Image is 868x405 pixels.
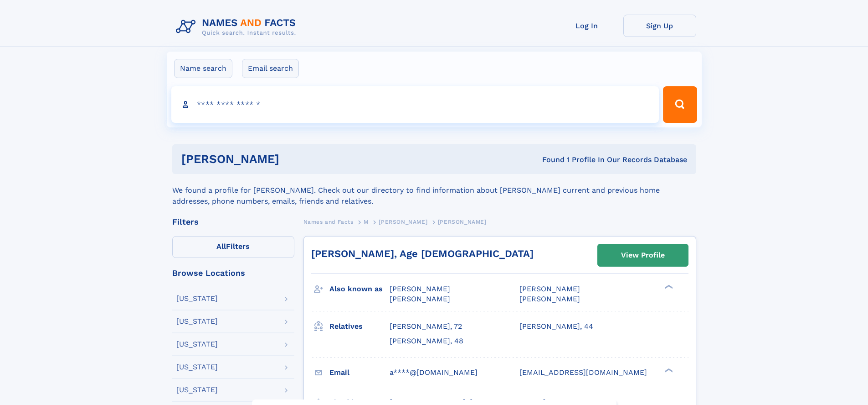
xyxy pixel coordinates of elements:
span: [PERSON_NAME] [519,295,580,303]
h3: Email [329,365,390,380]
a: Log In [550,15,623,37]
div: [US_STATE] [176,386,218,394]
button: Search Button [663,86,697,123]
span: [PERSON_NAME] [390,295,450,303]
div: ❯ [663,284,673,290]
div: Filters [172,218,294,226]
label: Email search [242,59,299,78]
div: [US_STATE] [176,363,218,371]
h3: Also known as [329,281,390,297]
a: [PERSON_NAME], Age [DEMOGRAPHIC_DATA] [311,248,534,259]
span: M [364,219,369,225]
div: [US_STATE] [176,295,218,302]
a: View Profile [598,244,688,266]
h1: [PERSON_NAME] [181,153,411,165]
span: All [216,242,226,251]
span: [EMAIL_ADDRESS][DOMAIN_NAME] [519,368,647,377]
a: [PERSON_NAME] [379,216,427,227]
div: [US_STATE] [176,318,218,325]
a: Names and Facts [303,216,354,227]
a: Sign Up [623,15,696,37]
span: [PERSON_NAME] [379,219,427,225]
div: ❯ [663,367,673,373]
a: [PERSON_NAME], 48 [390,336,463,346]
span: [PERSON_NAME] [390,284,450,293]
input: search input [171,86,659,123]
a: [PERSON_NAME], 44 [519,321,593,331]
label: Filters [172,236,294,258]
span: [PERSON_NAME] [519,284,580,293]
div: We found a profile for [PERSON_NAME]. Check out our directory to find information about [PERSON_N... [172,174,696,207]
div: View Profile [621,245,665,266]
img: Logo Names and Facts [172,15,303,39]
a: [PERSON_NAME], 72 [390,321,462,331]
div: Browse Locations [172,269,294,277]
span: [PERSON_NAME] [438,219,487,225]
div: Found 1 Profile In Our Records Database [411,155,687,165]
div: [US_STATE] [176,341,218,348]
label: Name search [174,59,232,78]
a: M [364,216,369,227]
h3: Relatives [329,319,390,334]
